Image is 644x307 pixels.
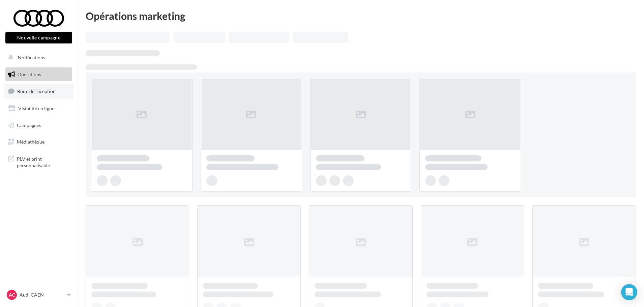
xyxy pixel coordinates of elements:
button: Nouvelle campagne [5,32,72,43]
a: AC Audi CAEN [5,288,72,301]
span: Boîte de réception [17,88,56,94]
div: Opérations marketing [86,11,636,21]
span: Notifications [18,55,45,60]
a: Médiathèque [4,135,74,149]
a: Campagnes [4,118,74,132]
span: Visibilité en ligne [18,105,54,111]
span: Médiathèque [17,139,45,145]
a: PLV et print personnalisable [4,152,74,172]
a: Boîte de réception [4,84,74,98]
span: Campagnes [17,122,41,128]
div: Open Intercom Messenger [621,284,637,300]
p: Audi CAEN [20,291,64,298]
span: PLV et print personnalisable [17,154,69,169]
span: Opérations [18,71,41,77]
span: AC [9,291,15,298]
a: Opérations [4,67,74,82]
button: Notifications [4,51,71,65]
a: Visibilité en ligne [4,101,74,116]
